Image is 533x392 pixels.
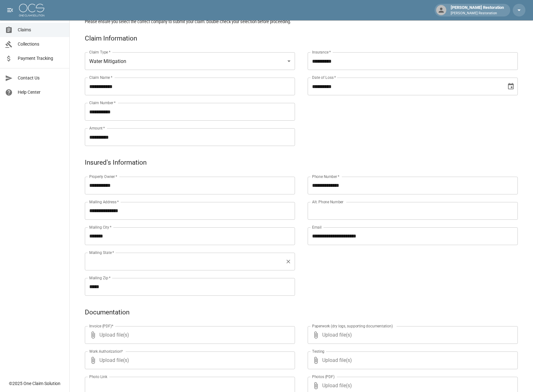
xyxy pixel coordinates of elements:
[4,4,16,16] button: open drawer
[312,349,324,354] label: Testing
[89,75,112,80] label: Claim Name
[18,41,64,47] span: Collections
[85,52,295,70] div: Water Mitigation
[85,19,518,24] h5: Please ensure you select the correct company to submit your claim. Double-check your selection be...
[284,257,293,266] button: Clear
[89,199,119,205] label: Mailing Address
[89,224,112,230] label: Mailing City
[99,351,278,369] span: Upload file(s)
[312,174,339,179] label: Phone Number
[89,49,110,55] label: Claim Type
[89,174,117,179] label: Property Owner
[312,374,335,379] label: Photos (PDF)
[89,349,123,354] label: Work Authorization*
[312,199,343,205] label: Alt. Phone Number
[89,250,114,255] label: Mailing State
[99,326,278,344] span: Upload file(s)
[451,11,504,16] p: [PERSON_NAME] Restoration
[312,323,393,329] label: Paperwork (dry logs, supporting documentation)
[89,125,105,131] label: Amount
[9,380,60,387] div: © 2025 One Claim Solution
[19,4,44,16] img: ocs-logo-white-transparent.png
[89,100,116,105] label: Claim Number
[18,55,64,62] span: Payment Tracking
[312,75,336,80] label: Date of Loss
[322,326,501,344] span: Upload file(s)
[89,323,114,329] label: Invoice (PDF)*
[18,75,64,81] span: Contact Us
[322,351,501,369] span: Upload file(s)
[18,27,64,33] span: Claims
[18,89,64,96] span: Help Center
[89,374,107,379] label: Photo Link
[89,275,111,281] label: Mailing Zip
[505,80,517,93] button: Choose date, selected date is Aug 2, 2025
[312,49,331,55] label: Insurance
[312,224,322,230] label: Email
[448,4,506,16] div: [PERSON_NAME] Restoration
